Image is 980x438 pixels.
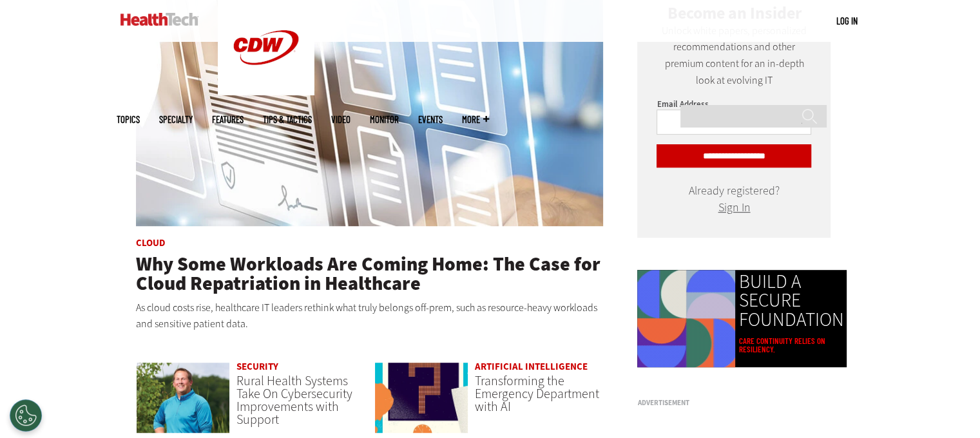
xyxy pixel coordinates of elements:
div: Cookies Settings [10,399,42,432]
button: Open Preferences [10,399,42,432]
a: Video [331,115,351,124]
a: Log in [836,15,858,26]
img: Jim Roeder [136,362,231,434]
a: Sign In [718,200,750,215]
span: More [462,115,489,124]
a: Why Some Workloads Are Coming Home: The Case for Cloud Repatriation in Healthcare [136,251,600,296]
a: Tips & Tactics [263,115,312,124]
span: Topics [117,115,140,124]
img: Home [120,13,198,26]
img: illustration of question mark [374,362,469,434]
a: Features [212,115,244,124]
a: Security [236,360,278,373]
a: Transforming the Emergency Department with AI [475,372,599,415]
a: Artificial Intelligence [475,360,588,373]
a: Cloud [136,236,166,249]
a: Rural Health Systems Take On Cybersecurity Improvements with Support [236,372,352,428]
a: MonITor [370,115,399,124]
div: User menu [836,14,858,28]
span: Specialty [159,115,193,124]
a: Care continuity relies on resiliency. [738,337,843,354]
a: CDW [218,85,314,99]
a: BUILD A SECURE FOUNDATION [738,272,843,329]
p: As cloud costs rise, healthcare IT leaders rethink what truly belongs off-prem, such as resource-... [136,300,604,332]
img: Colorful animated shapes [637,270,735,368]
a: Events [418,115,443,124]
div: Already registered? [657,187,811,212]
h3: Advertisement [637,399,831,406]
label: Email Address [657,99,708,110]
